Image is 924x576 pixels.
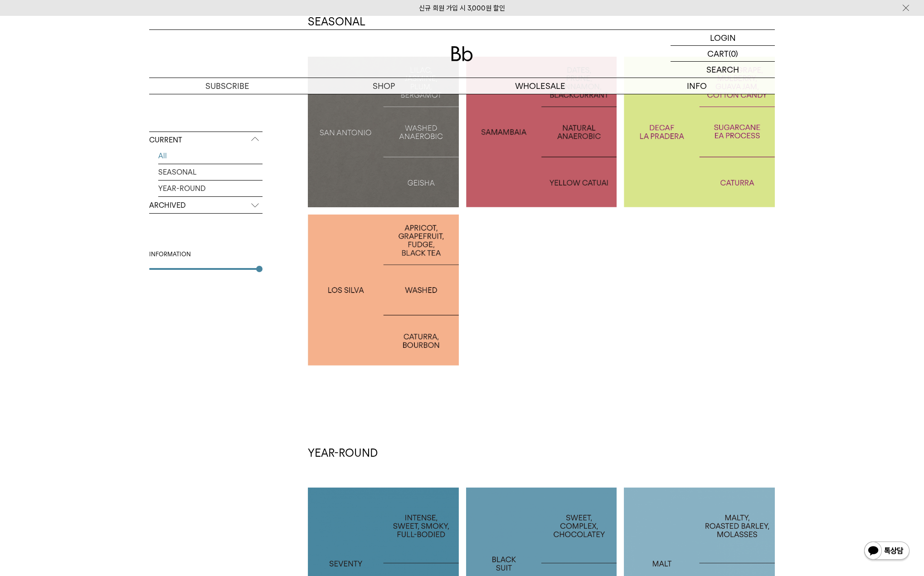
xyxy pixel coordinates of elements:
p: LOGIN [710,30,736,45]
img: 카카오톡 채널 1:1 채팅 버튼 [863,541,910,562]
p: CURRENT [149,132,263,148]
p: INFO [618,78,775,94]
a: SEASONAL [158,164,263,180]
a: All [158,148,263,164]
p: CART [707,46,729,61]
a: LOGIN [671,30,775,46]
div: INFORMATION [149,250,263,259]
a: 산 안토니오: 게이샤SAN ANTONIO: GEISHA [308,57,459,208]
a: 콜롬비아 라 프라데라 디카페인 COLOMBIA LA PRADERA DECAF [624,57,775,208]
a: CART (0) [671,46,775,62]
a: YEAR-ROUND [158,181,263,196]
a: 브라질 사맘바이아BRAZIL SAMAMBAIA [466,57,617,208]
h2: YEAR-ROUND [308,445,775,461]
p: ARCHIVED [149,197,263,214]
a: SUBSCRIBE [149,78,306,94]
p: WHOLESALE [462,78,618,94]
p: (0) [729,46,738,61]
a: 페루 로스 실바PERU LOS SILVA [308,215,459,366]
p: SEARCH [706,62,739,78]
a: SHOP [306,78,462,94]
a: 신규 회원 가입 시 3,000원 할인 [419,4,505,12]
img: 로고 [451,46,473,61]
